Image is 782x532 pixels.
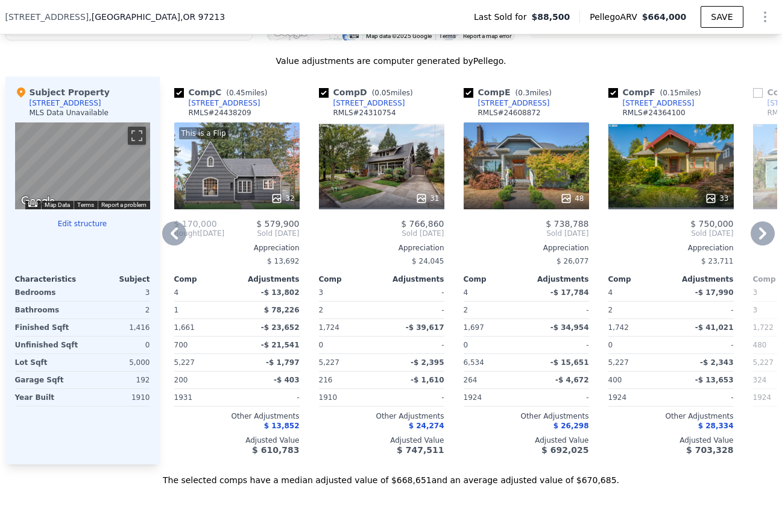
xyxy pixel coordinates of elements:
span: ( miles) [511,89,557,97]
div: Characteristics [15,274,83,284]
span: Sold [DATE] [608,229,734,238]
div: - [384,389,444,406]
button: Map Data [45,201,70,209]
a: [STREET_ADDRESS] [174,98,260,108]
div: RMLS # 24608872 [478,108,541,118]
span: Sold [DATE] [319,229,444,238]
div: Other Adjustments [464,411,589,421]
div: 1924 [464,389,524,406]
span: 0 [464,341,468,349]
span: $ 692,025 [541,445,588,455]
span: , OR 97213 [180,12,225,22]
span: -$ 1,797 [266,358,299,367]
span: , [GEOGRAPHIC_DATA] [89,11,225,23]
span: 5,227 [608,358,629,367]
div: Adjusted Value [174,435,300,445]
div: 33 [705,192,728,204]
div: 32 [271,192,294,204]
span: Last Sold for [474,11,532,23]
div: This is a Flip [179,127,229,139]
button: Edit structure [15,219,150,229]
span: 0.05 [374,89,391,97]
span: $ 579,900 [256,219,299,229]
div: Comp C [174,86,273,98]
span: [STREET_ADDRESS] [5,11,89,23]
span: 1,697 [464,323,484,332]
div: The selected comps have a median adjusted value of $668,651 and an average adjusted value of $670... [5,464,777,486]
div: - [384,302,444,318]
div: Map [15,122,150,209]
div: Adjustments [671,274,734,284]
div: Subject Property [15,86,110,98]
div: - [529,302,589,318]
span: -$ 17,990 [695,288,734,297]
span: $ 747,511 [397,445,444,455]
span: 5,227 [753,358,774,367]
button: SAVE [701,6,743,28]
a: Open this area in Google Maps (opens a new window) [18,194,58,209]
span: 5,227 [319,358,339,367]
div: RMLS # 24364100 [623,108,686,118]
div: - [673,337,734,353]
span: -$ 34,954 [550,323,589,332]
span: -$ 13,802 [261,288,300,297]
span: ( miles) [221,89,272,97]
span: 0.3 [518,89,529,97]
span: 400 [608,376,622,384]
div: Adjustments [237,274,300,284]
a: [STREET_ADDRESS] [319,98,405,108]
span: ( miles) [655,89,706,97]
div: Other Adjustments [319,411,444,421]
button: Keyboard shortcuts [28,201,37,207]
span: 0 [608,341,613,349]
div: 2 [85,302,150,318]
span: $ 26,077 [557,257,588,265]
div: Subject [83,274,150,284]
span: $ 750,000 [690,219,733,229]
span: -$ 17,784 [550,288,589,297]
div: 1,416 [85,319,150,336]
span: $ 170,000 [174,219,217,229]
div: Year Built [15,389,80,406]
img: Google [18,194,58,209]
div: Comp F [608,86,706,98]
div: - [529,337,589,353]
div: 1931 [174,389,235,406]
div: 3 [85,284,150,301]
div: 192 [85,372,150,388]
div: RMLS # 24438209 [189,108,251,118]
span: Bought [174,229,200,238]
span: $ 26,298 [553,422,589,430]
div: 48 [560,192,584,204]
button: Keyboard shortcuts [350,33,358,38]
div: Other Adjustments [174,411,300,421]
span: $ 78,226 [264,306,300,314]
div: 1910 [319,389,379,406]
div: 1910 [85,389,150,406]
span: 0.45 [229,89,245,97]
span: $ 703,328 [686,445,733,455]
span: 1,661 [174,323,195,332]
span: $ 28,334 [698,422,734,430]
span: -$ 15,651 [550,358,589,367]
span: 4 [464,288,468,297]
div: - [384,284,444,301]
div: MLS Data Unavailable [30,108,109,118]
span: -$ 39,617 [406,323,444,332]
span: -$ 41,021 [695,323,734,332]
span: 3 [753,288,758,297]
span: ( miles) [367,89,418,97]
span: 0 [319,341,324,349]
button: Show Options [753,5,777,29]
span: Pellego ARV [590,11,642,23]
span: $ 610,783 [252,445,299,455]
div: [STREET_ADDRESS] [623,98,695,108]
button: Toggle fullscreen view [128,127,146,145]
span: 1,724 [319,323,339,332]
div: RMLS # 24310754 [333,108,396,118]
div: - [384,337,444,353]
div: [STREET_ADDRESS] [189,98,260,108]
div: Other Adjustments [608,411,734,421]
span: $ 766,860 [401,219,444,229]
div: Unfinished Sqft [15,337,80,353]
